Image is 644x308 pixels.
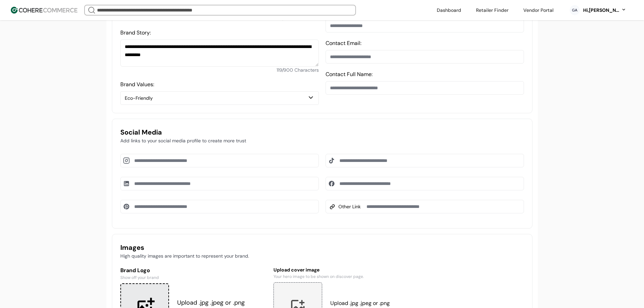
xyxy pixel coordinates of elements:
div: Hi, [PERSON_NAME] [582,7,620,14]
button: Hi,[PERSON_NAME] [582,7,626,14]
h6: Upload cover image [273,266,420,274]
div: Eco-Friendly [125,95,307,102]
label: Brand Story: [120,29,151,36]
p: Your hero image to be shown on discover page. [273,274,420,280]
p: Show off your brand [120,275,267,281]
h6: Brand Logo [120,266,267,275]
img: Cohere Logo [11,7,77,14]
label: Brand Values: [120,81,154,88]
h3: Images [120,242,524,253]
h3: Social Media [120,127,524,137]
span: 119 / 900 Characters [277,67,319,73]
div: Upload .jpg .jpeg or .png [177,298,267,307]
span: Other Link [338,203,361,210]
p: High quality images are important to represent your brand. [120,253,524,260]
p: Upload .jpg .jpeg or .png [330,299,410,307]
label: Contact Full Name: [326,71,373,78]
label: Contact Email: [326,40,361,47]
p: Add links to your social media profile to create more trust [120,137,524,144]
